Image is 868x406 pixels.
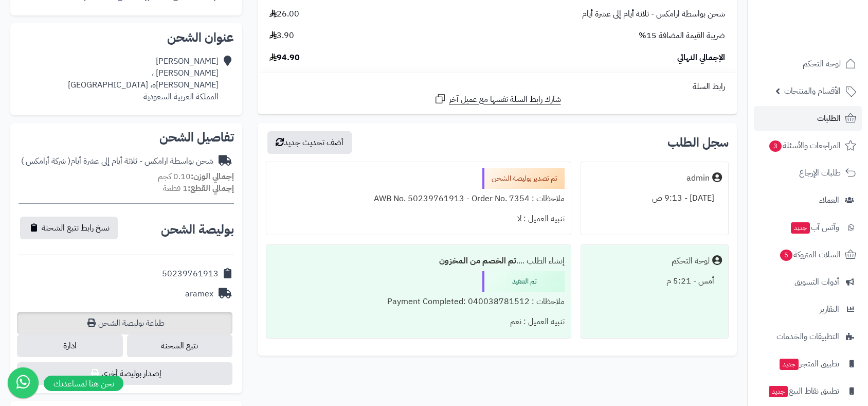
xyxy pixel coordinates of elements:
button: إصدار بوليصة أخرى [17,362,232,385]
span: 5 [780,250,792,261]
span: 26.00 [269,8,299,20]
h3: سجل الطلب [667,136,729,149]
button: أضف تحديث جديد [267,131,352,154]
span: نسخ رابط تتبع الشحنة [42,222,110,234]
a: تطبيق المتجرجديد [754,351,862,376]
a: التقارير [754,297,862,322]
div: تم تصدير بوليصة الشحن [482,168,565,189]
span: الطلبات [817,111,841,126]
h2: تفاصيل الشحن [19,131,234,144]
span: جديد [780,359,799,370]
b: تم الخصم من المخزون [439,255,516,267]
div: إنشاء الطلب .... [273,251,565,271]
span: ضريبة القيمة المضافة 15% [639,30,725,42]
a: لوحة التحكم [754,51,862,76]
span: ( شركة أرامكس ) [21,155,70,167]
a: طلبات الإرجاع [754,161,862,185]
a: السلات المتروكة5 [754,242,862,267]
a: المراجعات والأسئلة3 [754,133,862,158]
button: نسخ رابط تتبع الشحنة [20,217,118,239]
a: شارك رابط السلة نفسها مع عميل آخر [434,93,561,105]
div: aramex [185,288,213,300]
a: التطبيقات والخدمات [754,324,862,349]
small: 1 قطعة [163,182,234,195]
a: ادارة [17,334,122,357]
span: العملاء [819,193,839,207]
a: أدوات التسويق [754,270,862,294]
div: تنبيه العميل : لا [273,209,565,229]
span: أدوات التسويق [794,275,839,289]
div: رابط السلة [262,81,733,93]
span: الأقسام والمنتجات [784,84,841,98]
span: 94.90 [269,52,300,64]
span: طلبات الإرجاع [799,166,841,180]
span: 3.90 [269,30,294,42]
a: العملاء [754,188,862,213]
span: التطبيقات والخدمات [776,329,839,344]
strong: إجمالي الوزن: [191,170,234,183]
span: جديد [791,222,810,234]
h2: عنوان الشحن [19,31,234,44]
a: تتبع الشحنة [127,334,232,357]
span: شارك رابط السلة نفسها مع عميل آخر [449,94,561,105]
span: وآتس آب [790,220,839,235]
span: السلات المتروكة [779,248,841,262]
strong: إجمالي القطع: [188,182,234,195]
div: لوحة التحكم [672,255,710,267]
span: تطبيق نقاط البيع [768,384,839,398]
span: جديد [769,386,788,397]
a: تطبيق نقاط البيعجديد [754,379,862,403]
a: الطلبات [754,106,862,131]
span: 3 [769,140,782,152]
span: تطبيق المتجر [779,357,839,371]
div: شحن بواسطة ارامكس - ثلاثة أيام إلى عشرة أيام [21,155,213,167]
div: [DATE] - 9:13 ص [587,188,722,208]
span: المراجعات والأسئلة [768,138,841,153]
h2: بوليصة الشحن [161,223,234,236]
div: admin [686,172,710,184]
div: ملاحظات : AWB No. 50239761913 - Order No. 7354 [273,189,565,209]
small: 0.10 كجم [158,170,234,183]
span: الإجمالي النهائي [677,52,725,64]
span: شحن بواسطة ارامكس - ثلاثة أيام إلى عشرة أيام [582,8,725,20]
a: طباعة بوليصة الشحن [17,312,232,334]
span: لوحة التحكم [803,57,841,71]
div: تنبيه العميل : نعم [273,312,565,332]
div: 50239761913 [162,268,219,280]
a: وآتس آبجديد [754,215,862,240]
div: أمس - 5:21 م [587,271,722,291]
div: ملاحظات : Payment Completed: 040038781512 [273,292,565,312]
div: تم التنفيذ [482,271,565,292]
div: [PERSON_NAME] [PERSON_NAME] ، [PERSON_NAME]ه، [GEOGRAPHIC_DATA] المملكة العربية السعودية [68,56,219,102]
span: التقارير [820,302,839,316]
